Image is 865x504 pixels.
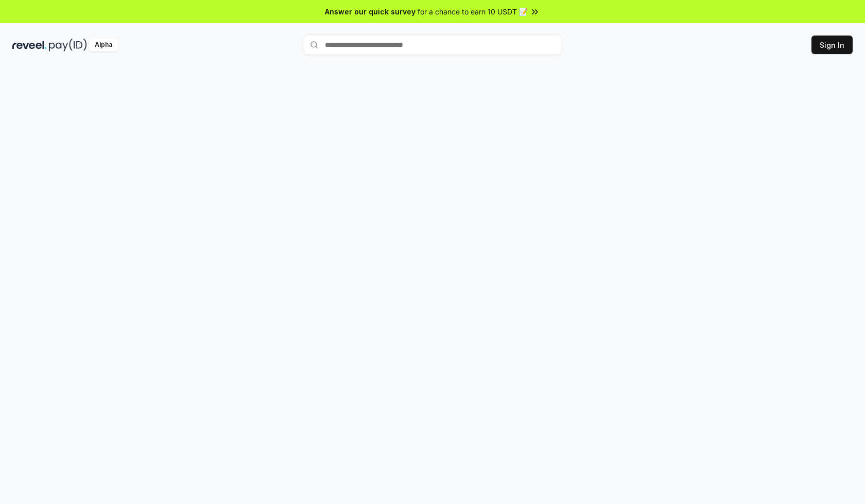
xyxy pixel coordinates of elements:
[12,39,47,51] img: reveel_dark
[49,39,87,51] img: pay_id
[418,6,528,17] span: for a chance to earn 10 USDT 📝
[89,39,118,51] div: Alpha
[811,36,853,54] button: Sign In
[325,6,416,17] span: Answer our quick survey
